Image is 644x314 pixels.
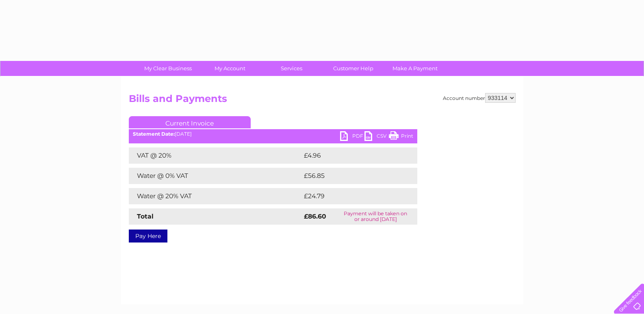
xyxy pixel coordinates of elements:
b: Statement Date: [133,131,175,137]
a: Print [389,131,413,143]
td: £24.79 [302,188,401,204]
div: [DATE] [129,131,417,137]
td: Payment will be taken on or around [DATE] [334,208,417,225]
td: VAT @ 20% [129,147,302,164]
td: Water @ 20% VAT [129,188,302,204]
a: My Clear Business [134,61,202,76]
div: Account number [443,93,516,103]
a: CSV [364,131,389,143]
td: £4.96 [302,147,399,164]
strong: Total [137,212,154,220]
a: PDF [340,131,364,143]
h2: Bills and Payments [129,93,516,108]
a: Make A Payment [382,61,449,76]
strong: £86.60 [304,212,326,220]
a: Pay Here [129,230,167,243]
td: £56.85 [302,168,401,184]
td: Water @ 0% VAT [129,168,302,184]
a: Customer Help [320,61,387,76]
a: Current Invoice [129,116,251,128]
a: Services [258,61,325,76]
a: My Account [196,61,263,76]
